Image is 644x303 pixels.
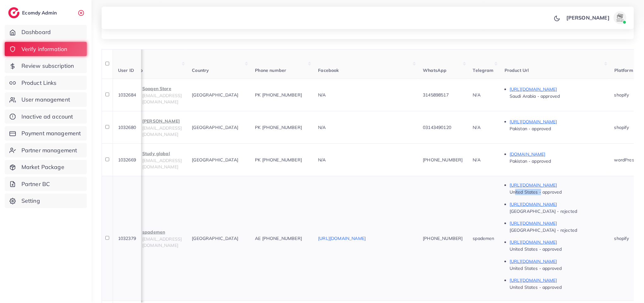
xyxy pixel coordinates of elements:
[21,113,73,121] span: Inactive ad account
[118,157,136,163] span: 1032669
[510,93,560,99] span: Saudi Arabia - approved
[123,117,182,138] a: [PERSON_NAME][EMAIL_ADDRESS][DOMAIN_NAME]
[8,7,58,18] a: logoEcomdy Admin
[473,67,494,73] span: Telegram
[21,96,70,104] span: User management
[192,125,238,130] span: [GEOGRAPHIC_DATA]
[5,92,87,107] a: User management
[5,109,87,124] a: Inactive ad account
[473,92,481,98] span: N/A
[118,125,136,130] span: 1032680
[142,85,182,92] p: Sooqen Store
[423,236,463,241] span: [PHONE_NUMBER]
[423,67,446,73] span: WhatsApp
[142,150,182,157] p: Study global
[510,265,562,271] span: United States - approved
[614,125,629,130] span: shopify
[510,258,604,265] p: [URL][DOMAIN_NAME]
[510,189,562,195] span: United States - approved
[423,157,463,163] span: [PHONE_NUMBER]
[192,236,238,241] span: [GEOGRAPHIC_DATA]
[510,277,604,284] p: [URL][DOMAIN_NAME]
[142,117,182,125] p: [PERSON_NAME]
[142,236,182,248] span: [EMAIL_ADDRESS][DOMAIN_NAME]
[510,158,551,164] span: Pakistan - approved
[473,125,481,130] span: N/A
[5,160,87,174] a: Market Package
[5,42,87,56] a: Verify information
[614,11,626,24] img: avatar
[614,157,636,163] span: wordPress
[22,10,58,16] h2: Ecomdy Admin
[21,62,74,70] span: Review subscription
[5,25,87,39] a: Dashboard
[21,79,57,87] span: Product Links
[5,143,87,158] a: Partner management
[566,14,610,21] p: [PERSON_NAME]
[510,219,604,227] p: [URL][DOMAIN_NAME]
[563,11,629,24] a: [PERSON_NAME]avatar
[5,76,87,90] a: Product Links
[318,125,326,130] span: N/A
[510,118,604,125] p: [URL][DOMAIN_NAME]
[192,157,238,163] span: [GEOGRAPHIC_DATA]
[118,236,136,241] span: 1032379
[255,92,302,98] span: PK [PHONE_NUMBER]
[510,246,562,252] span: United States - approved
[473,157,481,163] span: N/A
[614,236,629,241] span: shopify
[614,92,629,98] span: shopify
[5,177,87,191] a: Partner BC
[123,150,182,170] a: Study global[EMAIL_ADDRESS][DOMAIN_NAME]
[510,150,604,158] p: [DOMAIN_NAME]
[8,7,20,18] img: logo
[505,67,529,73] span: Product Url
[510,238,604,246] p: [URL][DOMAIN_NAME]
[423,92,449,98] span: 3145898517
[510,201,604,208] p: [URL][DOMAIN_NAME]
[142,93,182,105] span: [EMAIL_ADDRESS][DOMAIN_NAME]
[123,85,182,105] a: Sooqen Store[EMAIL_ADDRESS][DOMAIN_NAME]
[5,59,87,73] a: Review subscription
[123,228,182,249] a: spademen[EMAIL_ADDRESS][DOMAIN_NAME]
[614,67,633,73] span: Platform
[5,126,87,141] a: Payment management
[21,45,68,53] span: Verify information
[142,228,182,236] p: spademen
[510,227,577,233] span: [GEOGRAPHIC_DATA] - rejected
[118,92,136,98] span: 1032684
[21,197,40,205] span: Setting
[21,180,50,188] span: Partner BC
[255,157,302,163] span: PK [PHONE_NUMBER]
[423,125,451,130] span: 03143490120
[318,236,366,241] a: [URL][DOMAIN_NAME]
[21,163,64,171] span: Market Package
[255,125,302,130] span: PK [PHONE_NUMBER]
[510,284,562,290] span: United States - approved
[21,28,51,36] span: Dashboard
[318,92,326,98] span: N/A
[510,208,577,214] span: [GEOGRAPHIC_DATA] - rejected
[5,194,87,208] a: Setting
[255,67,286,73] span: Phone number
[192,67,209,73] span: Country
[510,181,604,189] p: [URL][DOMAIN_NAME]
[21,129,81,137] span: Payment management
[318,67,339,73] span: Facebook
[192,92,238,98] span: [GEOGRAPHIC_DATA]
[318,157,326,163] span: N/A
[473,236,494,241] span: spademen
[510,85,604,93] p: [URL][DOMAIN_NAME]
[21,146,77,154] span: Partner management
[255,236,302,241] span: AE [PHONE_NUMBER]
[510,126,551,131] span: Pakistan - approved
[118,67,134,73] span: User ID
[142,125,182,137] span: [EMAIL_ADDRESS][DOMAIN_NAME]
[142,158,182,170] span: [EMAIL_ADDRESS][DOMAIN_NAME]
